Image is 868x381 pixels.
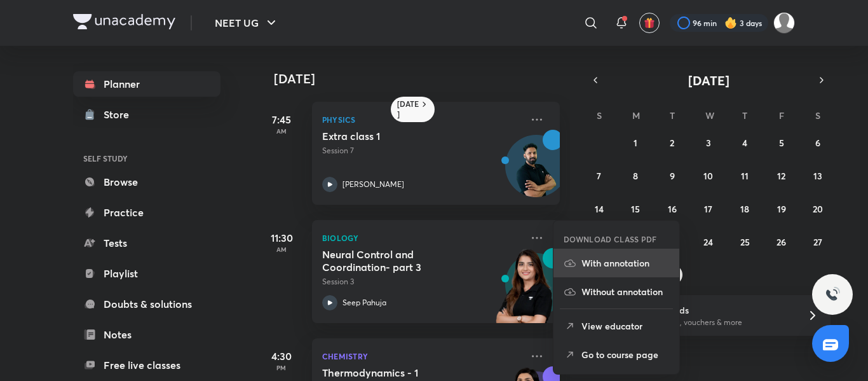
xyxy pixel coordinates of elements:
abbr: Monday [632,109,640,121]
abbr: Thursday [742,109,747,121]
p: PM [256,364,307,371]
abbr: September 19, 2025 [777,203,786,215]
abbr: September 5, 2025 [779,137,784,149]
button: September 6, 2025 [808,132,828,153]
button: avatar [639,13,660,33]
abbr: September 8, 2025 [633,170,638,182]
abbr: September 25, 2025 [740,236,750,248]
div: Store [104,107,137,122]
abbr: September 4, 2025 [742,137,747,149]
h6: DOWNLOAD CLASS PDF [564,233,657,245]
h5: 4:30 [256,349,307,364]
button: September 2, 2025 [662,132,682,153]
button: September 13, 2025 [808,165,828,186]
button: September 10, 2025 [698,165,719,186]
abbr: September 13, 2025 [813,170,822,182]
p: AM [256,246,307,253]
p: Session 7 [322,145,522,156]
button: September 16, 2025 [662,198,682,219]
a: Playlist [73,261,220,286]
abbr: Friday [779,109,784,121]
abbr: September 20, 2025 [813,203,823,215]
p: Go to course page [581,348,669,361]
abbr: September 11, 2025 [741,170,749,182]
h6: [DATE] [397,99,419,120]
abbr: September 15, 2025 [631,203,640,215]
abbr: September 26, 2025 [776,236,786,248]
abbr: September 9, 2025 [670,170,675,182]
a: Notes [73,322,220,347]
abbr: Tuesday [670,109,675,121]
button: September 27, 2025 [808,232,828,252]
img: Avatar [506,142,567,203]
button: September 7, 2025 [589,165,609,186]
a: Store [73,102,220,127]
button: September 5, 2025 [771,132,792,153]
button: September 26, 2025 [771,232,792,252]
abbr: September 2, 2025 [670,137,674,149]
button: September 15, 2025 [625,198,646,219]
abbr: September 7, 2025 [597,170,601,182]
abbr: Saturday [815,109,820,121]
p: Chemistry [322,349,522,364]
span: [DATE] [688,72,729,89]
button: September 11, 2025 [735,165,755,186]
p: Physics [322,112,522,127]
p: [PERSON_NAME] [342,179,404,190]
img: unacademy [490,248,560,336]
button: [DATE] [604,71,813,89]
abbr: September 16, 2025 [668,203,677,215]
abbr: Wednesday [705,109,714,121]
abbr: September 14, 2025 [595,203,604,215]
h5: Neural Control and Coordination- part 3 [322,248,480,274]
abbr: September 12, 2025 [777,170,785,182]
h6: SELF STUDY [73,148,220,169]
abbr: September 27, 2025 [813,236,822,248]
a: Free live classes [73,352,220,378]
abbr: September 24, 2025 [703,236,713,248]
abbr: September 6, 2025 [815,137,820,149]
button: September 4, 2025 [735,132,755,153]
p: Biology [322,230,522,246]
p: Without annotation [581,285,669,298]
p: Seep Pahuja [342,297,386,308]
button: September 20, 2025 [808,198,828,219]
abbr: September 3, 2025 [706,137,711,149]
a: Company Logo [73,14,175,32]
abbr: September 18, 2025 [740,203,749,215]
img: ttu [825,287,840,302]
button: NEET UG [207,10,287,36]
button: September 18, 2025 [735,198,755,219]
h6: Refer friends [635,303,792,317]
button: September 17, 2025 [698,198,719,219]
h5: Extra class 1 [322,130,480,142]
img: Company Logo [73,14,175,29]
button: September 25, 2025 [735,232,755,252]
h5: Thermodynamics - 1 [322,366,480,379]
a: Doubts & solutions [73,291,220,317]
a: Tests [73,230,220,256]
h5: 11:30 [256,230,307,246]
abbr: September 17, 2025 [704,203,712,215]
h4: [DATE] [274,71,573,87]
a: Planner [73,71,220,97]
p: AM [256,127,307,135]
button: September 12, 2025 [771,165,792,186]
button: September 8, 2025 [625,165,646,186]
button: September 9, 2025 [662,165,682,186]
p: Session 3 [322,276,522,287]
p: Win a laptop, vouchers & more [635,317,792,328]
button: September 14, 2025 [589,198,609,219]
button: September 24, 2025 [698,232,719,252]
button: September 1, 2025 [625,132,646,153]
p: View educator [581,319,669,333]
a: Browse [73,169,220,195]
button: September 3, 2025 [698,132,719,153]
abbr: September 10, 2025 [703,170,713,182]
a: Practice [73,200,220,225]
p: With annotation [581,256,669,270]
abbr: Sunday [597,109,602,121]
img: avatar [644,17,655,29]
img: Amisha Rani [773,12,795,34]
button: September 19, 2025 [771,198,792,219]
